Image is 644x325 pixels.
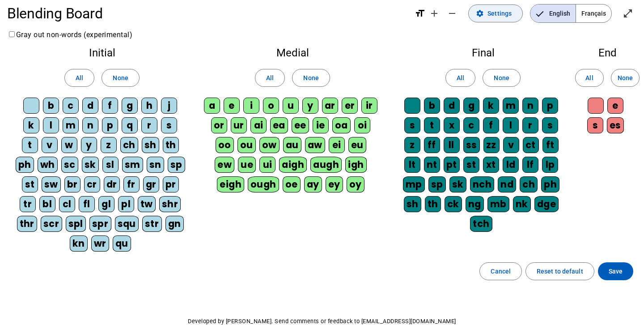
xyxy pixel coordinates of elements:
[43,98,59,114] div: b
[587,117,603,133] div: s
[444,98,460,114] div: d
[42,176,61,192] div: sw
[143,176,159,192] div: gr
[326,176,343,192] div: ey
[498,176,516,192] div: nd
[113,235,131,252] div: qu
[542,157,558,173] div: lp
[607,117,624,133] div: es
[122,157,143,173] div: sm
[463,137,480,153] div: ss
[424,117,440,133] div: t
[61,157,78,173] div: sc
[609,266,623,277] span: Save
[404,196,421,212] div: sh
[102,157,119,173] div: sl
[576,4,611,22] span: Français
[123,176,140,192] div: fr
[147,157,164,173] div: sn
[503,157,519,173] div: ld
[82,117,98,133] div: n
[217,176,244,192] div: eigh
[585,47,630,58] h2: End
[118,196,134,212] div: pl
[530,4,612,23] mat-button-toggle-group: Language selection
[59,196,75,212] div: cl
[466,196,484,212] div: ng
[503,117,519,133] div: l
[483,98,499,114] div: k
[270,117,288,133] div: ea
[263,98,279,114] div: o
[443,4,461,22] button: Decrease font size
[82,98,98,114] div: d
[63,98,79,114] div: c
[444,117,460,133] div: x
[354,117,370,133] div: oi
[310,157,342,173] div: augh
[513,196,531,212] div: nk
[41,216,62,232] div: scr
[483,69,520,87] button: None
[303,73,318,83] span: None
[348,137,366,153] div: eu
[102,98,118,114] div: f
[163,176,179,192] div: pr
[142,137,159,153] div: sh
[483,137,500,153] div: zz
[159,196,181,212] div: shr
[607,98,623,114] div: e
[102,69,139,87] button: None
[404,137,420,153] div: z
[425,196,441,212] div: th
[445,196,462,212] div: ck
[66,216,86,232] div: spl
[142,216,162,232] div: str
[305,137,325,153] div: aw
[585,73,593,83] span: All
[329,137,345,153] div: ei
[238,157,256,173] div: ue
[141,98,157,114] div: h
[283,176,301,192] div: oe
[415,8,425,19] mat-icon: format_size
[141,117,157,133] div: r
[404,157,420,173] div: lt
[39,196,55,212] div: bl
[237,137,256,153] div: ou
[525,262,594,280] button: Reset to default
[216,137,234,153] div: oo
[64,69,94,87] button: All
[115,216,139,232] div: squ
[342,98,358,114] div: er
[470,176,495,192] div: nch
[575,69,604,87] button: All
[449,176,466,192] div: sk
[424,137,440,153] div: ff
[542,117,558,133] div: s
[522,98,538,114] div: n
[42,137,58,153] div: v
[445,69,475,87] button: All
[476,9,484,17] mat-icon: settings
[122,98,138,114] div: g
[444,157,460,173] div: pt
[259,157,275,173] div: ui
[292,117,309,133] div: ee
[76,73,83,83] span: All
[122,117,138,133] div: q
[503,137,519,153] div: v
[444,137,460,153] div: ll
[102,117,118,133] div: p
[38,157,58,173] div: wh
[302,98,318,114] div: y
[598,262,633,280] button: Save
[101,137,117,153] div: z
[81,137,97,153] div: y
[313,117,329,133] div: ie
[491,266,511,277] span: Cancel
[447,8,458,19] mat-icon: remove
[347,176,364,192] div: oy
[161,98,177,114] div: j
[204,98,220,114] div: a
